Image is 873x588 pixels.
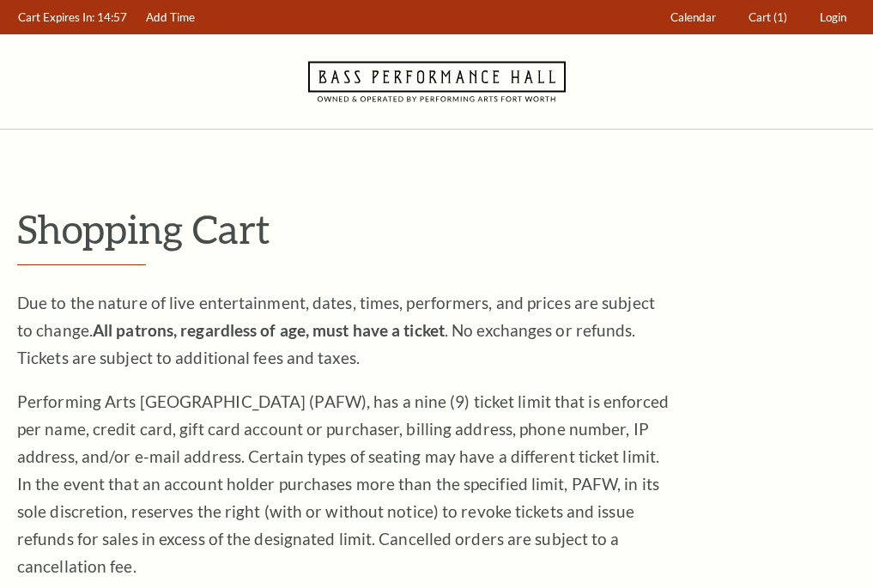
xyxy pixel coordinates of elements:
[18,10,94,24] span: Cart Expires In:
[741,1,796,34] a: Cart (1)
[749,10,771,24] span: Cart
[812,1,855,34] a: Login
[663,1,724,34] a: Calendar
[17,388,670,580] p: Performing Arts [GEOGRAPHIC_DATA] (PAFW), has a nine (9) ticket limit that is enforced per name, ...
[138,1,203,34] a: Add Time
[97,10,127,24] span: 14:57
[820,10,846,24] span: Login
[670,10,716,24] span: Calendar
[773,10,787,24] span: (1)
[17,207,856,251] p: Shopping Cart
[93,320,445,340] strong: All patrons, regardless of age, must have a ticket
[17,293,655,367] span: Due to the nature of live entertainment, dates, times, performers, and prices are subject to chan...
